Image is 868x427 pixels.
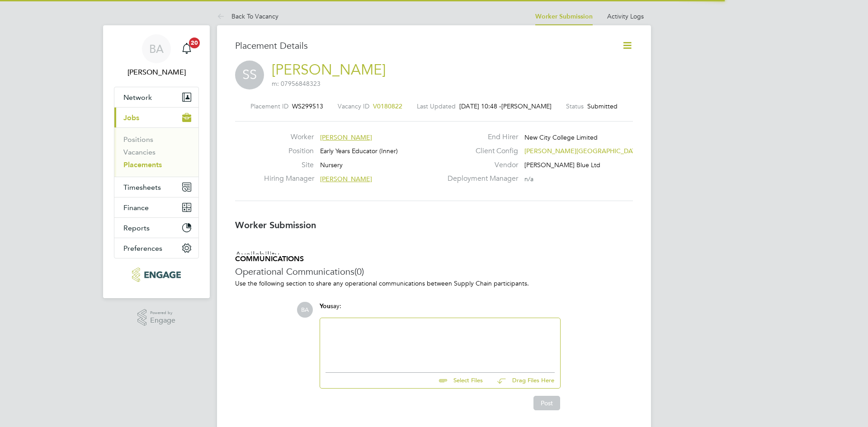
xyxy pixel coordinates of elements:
[217,12,278,20] a: Back To Vacancy
[114,87,198,107] button: Network
[103,25,210,298] nav: Main navigation
[442,146,518,156] label: Client Config
[235,249,633,261] h3: Availability
[150,309,175,317] span: Powered by
[320,302,330,310] span: You
[292,102,323,110] span: WS299513
[114,218,198,238] button: Reports
[264,146,314,156] label: Position
[373,102,402,110] span: V0180822
[272,61,386,79] a: [PERSON_NAME]
[501,102,552,110] span: [PERSON_NAME]
[178,34,196,63] a: 20
[114,197,198,217] button: Finance
[114,67,199,78] span: Ben Abraham
[123,148,156,156] a: Vacancies
[320,147,398,155] span: Early Years Educator (Inner)
[264,132,314,142] label: Worker
[114,177,198,197] button: Timesheets
[417,102,456,110] label: Last Updated
[524,133,598,141] span: New City College Limited
[123,135,153,144] a: Positions
[320,161,343,169] span: Nursery
[607,12,644,20] a: Activity Logs
[132,267,180,282] img: henry-blue-logo-retina.png
[442,174,518,183] label: Deployment Manager
[535,13,593,20] a: Worker Submission
[149,43,164,55] span: BA
[150,317,175,324] span: Engage
[123,203,149,212] span: Finance
[297,302,313,318] span: BA
[566,102,584,110] label: Status
[123,113,139,122] span: Jobs
[235,61,264,89] span: SS
[250,102,288,110] label: Placement ID
[235,220,316,230] b: Worker Submission
[442,160,518,170] label: Vendor
[459,102,501,110] span: [DATE] 10:48 -
[490,371,555,390] button: Drag Files Here
[338,102,369,110] label: Vacancy ID
[123,244,162,253] span: Preferences
[114,267,199,282] a: Go to home page
[123,224,150,232] span: Reports
[320,175,372,183] span: [PERSON_NAME]
[524,161,600,169] span: [PERSON_NAME] Blue Ltd
[114,238,198,258] button: Preferences
[354,266,364,277] span: (0)
[320,302,561,318] div: say:
[442,132,518,142] label: End Hirer
[123,93,152,102] span: Network
[123,160,162,169] a: Placements
[114,34,199,78] a: BA[PERSON_NAME]
[533,396,560,410] button: Post
[235,40,608,52] h3: Placement Details
[114,108,198,127] button: Jobs
[189,38,200,48] span: 20
[264,160,314,170] label: Site
[264,174,314,183] label: Hiring Manager
[123,183,161,192] span: Timesheets
[320,133,372,141] span: [PERSON_NAME]
[114,127,198,177] div: Jobs
[272,80,321,88] span: m: 07956848323
[235,254,633,264] h5: COMMUNICATIONS
[235,279,633,287] p: Use the following section to share any operational communications between Supply Chain participants.
[235,266,633,277] h3: Operational Communications
[524,147,642,155] span: [PERSON_NAME][GEOGRAPHIC_DATA]
[137,309,176,326] a: Powered byEngage
[524,175,533,183] span: n/a
[587,102,618,110] span: Submitted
